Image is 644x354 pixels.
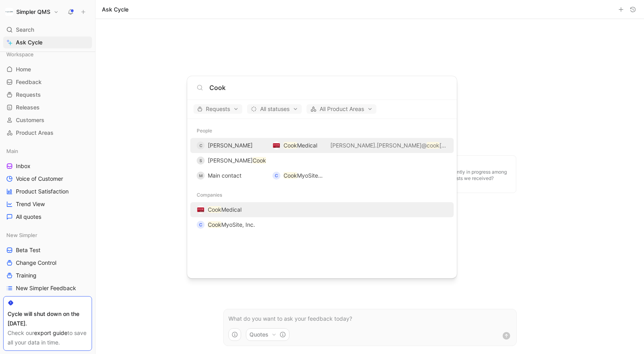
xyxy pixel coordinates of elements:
button: S[PERSON_NAME]Cook [190,153,454,168]
mark: Cook [253,157,266,164]
span: MyoSite, Inc. [297,172,331,179]
img: logo [197,206,205,214]
span: Medical [297,142,317,149]
button: CCookMyoSite, Inc. [190,217,454,232]
div: S [197,157,205,165]
img: logo [272,142,280,149]
span: [PERSON_NAME] [208,157,253,164]
mark: Cook [284,142,297,149]
button: C[PERSON_NAME]logoCookMedical[PERSON_NAME].[PERSON_NAME]@cook[DOMAIN_NAME] [190,138,454,153]
mark: Cook [208,221,221,228]
input: Type a command or search anything [209,83,447,92]
span: [PERSON_NAME].[PERSON_NAME]@ [330,142,427,149]
button: All statuses [247,104,302,114]
div: C [197,142,205,149]
mark: Cook [284,172,297,179]
mark: cook [427,142,439,149]
span: All Product Areas [310,104,373,114]
div: Companies [187,188,457,202]
button: logoCookMedical [190,202,454,217]
span: [PERSON_NAME] [208,142,253,149]
span: [DOMAIN_NAME] [439,142,484,149]
span: Requests [197,104,239,114]
mark: Cook [208,206,221,213]
button: Requests [194,104,242,114]
div: M [197,172,205,180]
button: All Product Areas [307,104,376,114]
div: People [187,124,457,138]
span: All statuses [251,104,298,114]
button: MMain contactCCookMyoSite, Inc. [190,168,454,183]
span: MyoSite, Inc. [221,221,255,228]
span: Medical [221,206,241,213]
span: Main contact [208,172,241,179]
div: C [197,221,205,229]
div: C [272,172,280,180]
